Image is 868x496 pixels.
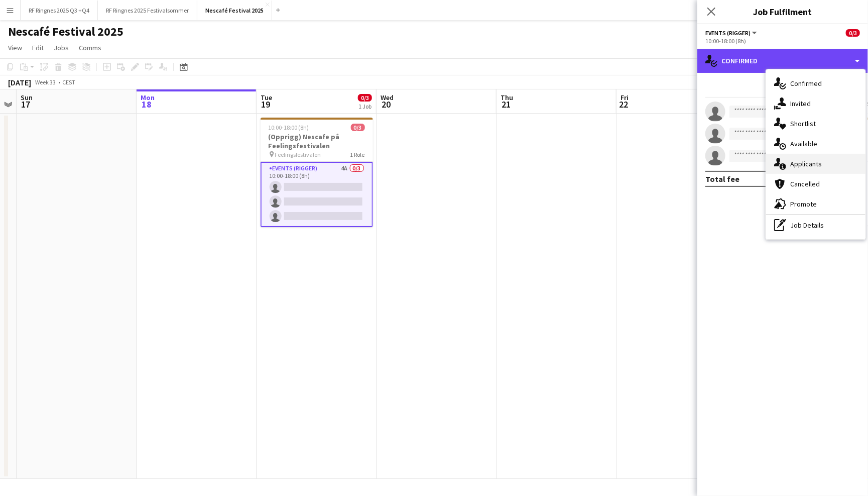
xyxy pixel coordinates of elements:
[62,78,75,86] div: CEST
[54,43,69,52] span: Jobs
[98,1,197,20] button: RF Ringnes 2025 Festivalsommer
[358,94,372,102] span: 0/3
[32,43,44,52] span: Edit
[261,132,373,150] h3: (Opprigg) Nescafe på Feelingsfestivalen
[766,174,865,194] div: Cancelled
[197,1,272,20] button: Nescafé Festival 2025
[501,93,513,102] span: Thu
[766,194,865,214] div: Promote
[261,118,373,227] app-job-card: 10:00-18:00 (8h)0/3(Opprigg) Nescafe på Feelingsfestivalen Feelingsfestivalen1 RoleEvents (Rigger...
[79,43,101,52] span: Comms
[766,114,865,134] div: Shortlist
[766,154,865,174] div: Applicants
[75,41,105,54] a: Comms
[21,1,98,20] button: RF Ringnes 2025 Q3 +Q4
[381,93,394,102] span: Wed
[19,98,33,110] span: 17
[705,37,860,45] div: 10:00-18:00 (8h)
[21,93,33,102] span: Sun
[766,134,865,154] div: Available
[261,93,272,102] span: Tue
[275,151,321,158] span: Feelingsfestivalen
[269,124,309,131] span: 10:00-18:00 (8h)
[8,24,123,39] h1: Nescafé Festival 2025
[4,41,26,54] a: View
[619,98,629,110] span: 22
[358,103,371,110] div: 1 Job
[259,98,272,110] span: 19
[697,5,868,18] h3: Job Fulfilment
[8,77,31,87] div: [DATE]
[350,151,365,158] span: 1 Role
[8,43,22,52] span: View
[261,162,373,227] app-card-role: Events (Rigger)4A0/310:00-18:00 (8h)
[499,98,513,110] span: 21
[766,215,865,235] div: Job Details
[141,93,155,102] span: Mon
[379,98,394,110] span: 20
[50,41,73,54] a: Jobs
[33,78,58,86] span: Week 33
[621,93,629,102] span: Fri
[139,98,155,110] span: 18
[705,29,751,37] span: Events (Rigger)
[351,124,365,131] span: 0/3
[766,93,865,114] div: Invited
[846,29,860,37] span: 0/3
[705,174,739,184] div: Total fee
[28,41,48,54] a: Edit
[697,49,868,73] div: Confirmed
[705,29,759,37] button: Events (Rigger)
[766,73,865,93] div: Confirmed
